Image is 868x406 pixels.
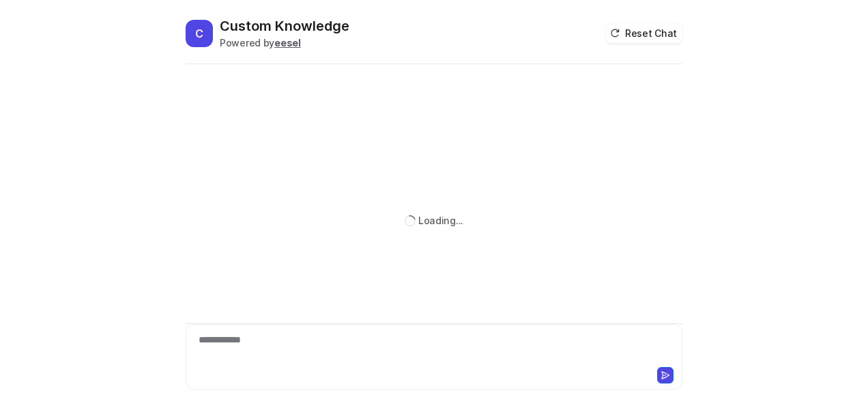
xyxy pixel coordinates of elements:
div: Loading... [418,213,463,228]
h2: Custom Knowledge [220,16,349,36]
b: eesel [274,37,301,49]
div: Powered by [220,36,349,50]
span: C [186,20,213,47]
button: Reset Chat [606,23,682,43]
